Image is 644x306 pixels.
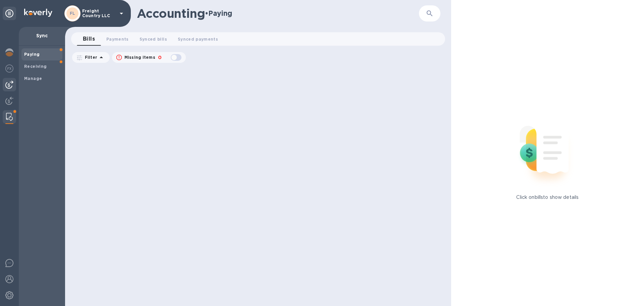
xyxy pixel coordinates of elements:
[112,52,186,63] button: Missing items0
[124,54,155,60] p: Missing items
[516,194,579,201] p: Click on bills to show details
[24,64,47,69] b: Receiving
[82,9,116,18] p: Freight Country LLC
[3,7,16,20] div: Unpin categories
[5,64,13,73] img: Foreign exchange
[205,9,232,17] h2: • Paying
[106,36,129,43] span: Payments
[178,36,218,43] span: Synced payments
[82,54,97,60] p: Filter
[24,32,60,39] p: Sync
[83,34,95,44] span: Bills
[70,11,75,16] b: FL
[140,36,167,43] span: Synced bills
[24,9,52,17] img: Logo
[24,76,42,81] b: Manage
[24,52,40,57] b: Paying
[158,54,162,61] p: 0
[137,6,205,20] h1: Accounting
